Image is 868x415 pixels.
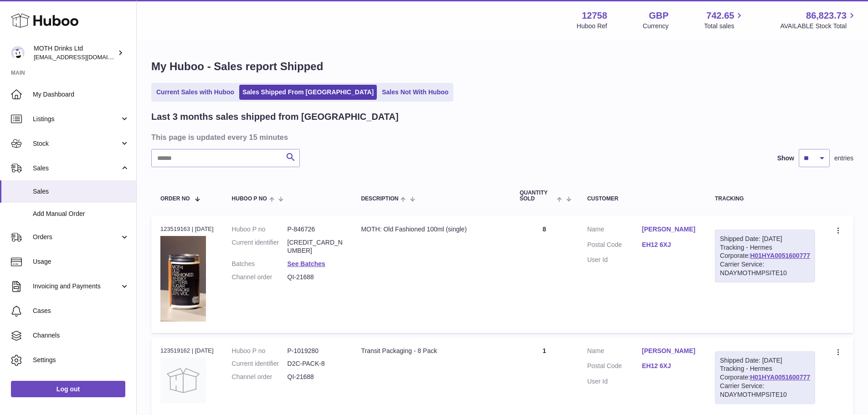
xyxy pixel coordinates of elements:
dt: Name [587,225,642,236]
span: Cases [33,307,129,315]
span: entries [834,154,853,163]
div: MOTH: Old Fashioned 100ml (single) [361,225,501,234]
div: Currency [643,22,669,31]
dt: Huboo P no [232,347,288,355]
dd: P-1019280 [288,347,343,355]
div: 123519163 | [DATE] [160,225,214,233]
dt: User Id [587,256,642,264]
div: Customer [587,196,697,202]
span: Invoicing and Payments [33,282,120,291]
a: EH12 6XJ [642,241,697,249]
label: Show [777,154,794,163]
a: Log out [11,381,125,397]
span: Stock [33,139,120,148]
span: [EMAIL_ADDRESS][DOMAIN_NAME] [34,53,134,61]
span: 742.65 [706,10,734,22]
span: Huboo P no [232,196,267,202]
span: Channels [33,331,129,340]
td: 8 [510,216,578,333]
dt: Postal Code [587,241,642,251]
span: Sales [33,187,129,196]
span: AVAILABLE Stock Total [780,22,857,31]
div: 123519162 | [DATE] [160,347,214,355]
div: Huboo Ref [577,22,607,31]
a: Sales Not With Huboo [379,85,452,100]
div: Transit Packaging - 8 Pack [361,347,501,355]
span: Settings [33,356,129,364]
strong: 12758 [582,10,607,22]
img: 127581729091156.png [160,236,206,322]
dt: Channel order [232,373,288,381]
span: Orders [33,233,120,241]
dt: Channel order [232,273,288,282]
dt: User Id [587,377,642,386]
img: no-photo.jpg [160,358,206,403]
a: H01HYA0051600777 [750,252,810,259]
dt: Current identifier [232,238,288,256]
span: Usage [33,257,129,266]
a: EH12 6XJ [642,362,697,370]
dt: Huboo P no [232,225,288,234]
span: Order No [160,196,190,202]
a: See Batches [288,260,325,267]
dt: Current identifier [232,359,288,368]
h1: My Huboo - Sales report Shipped [151,59,853,74]
div: MOTH Drinks Ltd [34,44,116,61]
span: Description [361,196,398,202]
h2: Last 3 months sales shipped from [GEOGRAPHIC_DATA] [151,111,399,123]
dd: P-846726 [288,225,343,234]
span: Quantity Sold [519,190,555,202]
div: Tracking [715,196,815,202]
a: [PERSON_NAME] [642,225,697,234]
span: 86,823.73 [806,10,847,22]
span: Sales [33,164,120,173]
dt: Batches [232,260,288,268]
a: [PERSON_NAME] [642,347,697,355]
div: Carrier Service: NDAYMOTHMPSITE10 [720,382,810,399]
dd: [CREDIT_CARD_NUMBER] [288,238,343,256]
a: 86,823.73 AVAILABLE Stock Total [780,10,857,31]
span: My Dashboard [33,90,129,99]
a: 742.65 Total sales [704,10,745,31]
span: Listings [33,115,120,123]
span: Total sales [704,22,745,31]
div: Tracking - Hermes Corporate: [715,351,815,404]
h3: This page is updated every 15 minutes [151,132,851,142]
div: Carrier Service: NDAYMOTHMPSITE10 [720,260,810,277]
div: Shipped Date: [DATE] [720,356,810,365]
div: Tracking - Hermes Corporate: [715,230,815,282]
a: H01HYA0051600777 [750,374,810,381]
a: Sales Shipped From [GEOGRAPHIC_DATA] [239,85,377,100]
span: Add Manual Order [33,210,129,218]
dd: QI-21688 [288,273,343,282]
img: internalAdmin-12758@internal.huboo.com [11,46,25,60]
dt: Name [587,347,642,358]
strong: GBP [649,10,668,22]
dt: Postal Code [587,362,642,373]
dd: QI-21688 [288,373,343,381]
dd: D2C-PACK-8 [288,359,343,368]
a: Current Sales with Huboo [153,85,237,100]
div: Shipped Date: [DATE] [720,235,810,243]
